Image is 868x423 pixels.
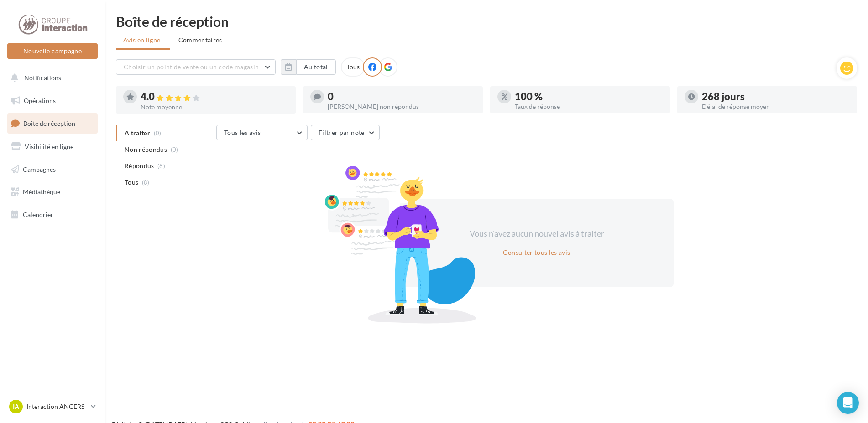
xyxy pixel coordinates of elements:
[23,165,56,173] span: Campagnes
[5,160,99,179] a: Campagnes
[837,392,859,414] div: Open Intercom Messenger
[224,129,261,136] span: Tous les avis
[125,161,154,170] span: Répondus
[5,205,99,224] a: Calendrier
[311,125,380,140] button: Filtrer par note
[281,59,336,75] button: Au total
[341,57,365,77] div: Tous
[7,398,98,415] a: IA Interaction ANGERS
[178,36,222,45] span: Commentaires
[142,179,150,186] span: (8)
[124,63,259,71] span: Choisir un point de vente ou un code magasin
[171,146,178,153] span: (0)
[23,211,53,218] span: Calendrier
[515,103,663,110] div: Taux de réponse
[5,182,99,201] a: Médiathèque
[157,162,165,170] span: (8)
[24,97,56,104] span: Opérations
[7,43,98,59] button: Nouvelle campagne
[125,145,167,154] span: Non répondus
[116,59,276,75] button: Choisir un point de vente ou un code magasin
[25,143,73,150] span: Visibilité en ligne
[499,247,574,258] button: Consulter tous les avis
[26,402,87,411] p: Interaction ANGERS
[702,103,850,110] div: Délai de réponse moyen
[5,137,99,156] a: Visibilité en ligne
[23,188,60,196] span: Médiathèque
[116,15,857,28] div: Boîte de réception
[141,104,288,110] div: Note moyenne
[13,402,19,411] span: IA
[141,92,288,102] div: 4.0
[458,228,615,240] div: Vous n'avez aucun nouvel avis à traiter
[125,178,138,187] span: Tous
[5,91,99,110] a: Opérations
[328,92,476,102] div: 0
[702,92,850,102] div: 268 jours
[296,59,336,75] button: Au total
[216,125,308,140] button: Tous les avis
[515,92,663,102] div: 100 %
[5,68,96,88] button: Notifications
[23,119,75,127] span: Boîte de réception
[24,74,61,82] span: Notifications
[328,103,476,110] div: [PERSON_NAME] non répondus
[5,113,99,133] a: Boîte de réception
